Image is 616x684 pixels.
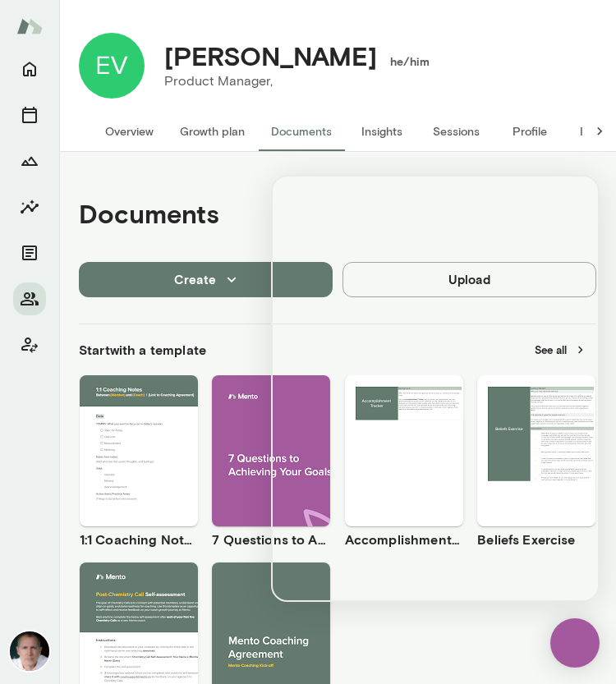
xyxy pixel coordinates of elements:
h6: Start with a template [79,340,206,360]
button: Documents [13,236,46,269]
p: Product Manager, [164,71,417,91]
button: Documents [258,112,345,151]
h4: [PERSON_NAME] [164,40,377,71]
button: Insights [345,112,419,151]
img: Evan Roche [79,33,145,99]
h6: 7 Questions to Achieving Your Goals [212,530,330,549]
button: Growth Plan [13,145,46,177]
button: Insights [13,191,46,223]
h4: Documents [79,198,219,229]
button: Overview [92,112,167,151]
img: Mike Lane [10,631,49,671]
button: Create [79,262,333,296]
button: Home [13,53,46,85]
button: Client app [13,328,46,361]
button: Members [13,282,46,315]
button: Growth plan [167,112,258,151]
h6: 1:1 Coaching Notes [80,530,198,549]
button: Sessions [419,112,493,151]
img: Mento [16,11,43,42]
button: Profile [493,112,567,151]
button: Sessions [13,99,46,131]
h6: he/him [390,53,430,70]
